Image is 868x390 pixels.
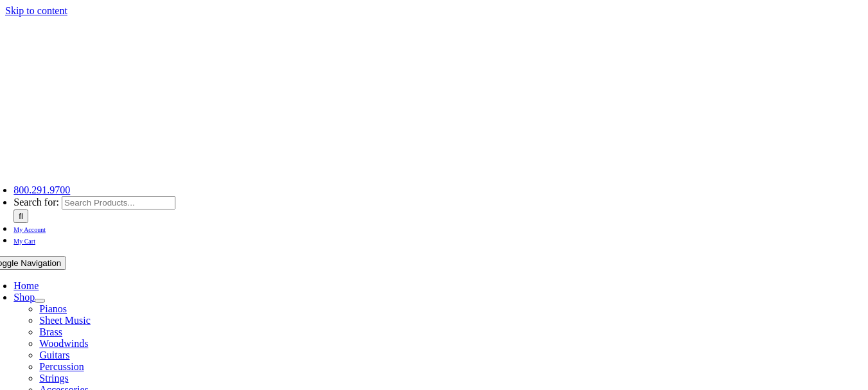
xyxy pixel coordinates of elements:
a: Sheet Music [39,315,91,326]
a: 800.291.9700 [13,184,70,195]
a: Guitars [39,350,69,360]
a: Woodwinds [39,338,88,349]
a: My Cart [13,235,35,245]
input: Search Products... [62,196,175,209]
a: Home [13,280,39,291]
a: Brass [39,326,62,337]
input: Search [13,209,28,223]
span: My Account [13,226,46,233]
a: My Account [13,223,46,234]
span: My Cart [13,238,35,245]
a: Strings [39,373,68,384]
a: Shop [13,292,35,303]
span: Search for: [13,197,59,208]
button: Open submenu of Shop [35,299,45,303]
a: Pianos [39,303,67,314]
a: Skip to content [5,5,67,16]
a: Percussion [39,361,84,372]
